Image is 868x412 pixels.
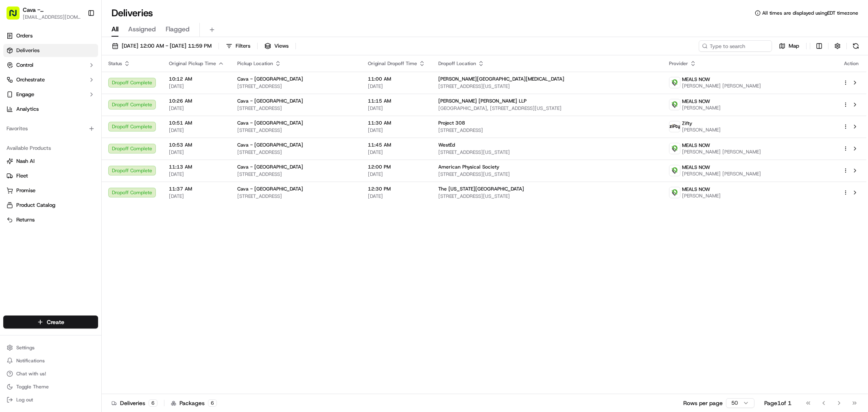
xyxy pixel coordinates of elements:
[47,318,64,326] span: Create
[3,59,98,72] button: Control
[237,171,355,178] span: [STREET_ADDRESS]
[3,199,98,212] button: Product Catalog
[3,342,98,353] button: Settings
[682,186,710,193] span: MEALS NOW
[7,172,95,180] a: Fleet
[3,184,98,197] button: Promise
[166,24,190,34] span: Flagged
[438,171,656,178] span: [STREET_ADDRESS][US_STATE]
[3,316,98,329] button: Create
[169,193,224,199] span: [DATE]
[368,76,425,82] span: 11:00 AM
[3,73,98,86] button: Orchestrate
[669,121,680,132] img: zifty-logo-trans-sq.png
[16,47,39,54] span: Deliveries
[108,60,122,67] span: Status
[237,60,273,67] span: Pickup Location
[669,187,680,198] img: melas_now_logo.png
[368,83,425,90] span: [DATE]
[3,29,98,42] a: Orders
[368,142,425,148] span: 11:45 AM
[16,384,49,390] span: Toggle Theme
[368,193,425,199] span: [DATE]
[682,171,761,177] span: [PERSON_NAME] [PERSON_NAME]
[3,142,98,155] div: Available Products
[16,158,35,165] span: Nash AI
[16,32,33,39] span: Orders
[16,105,39,113] span: Analytics
[3,103,98,116] a: Analytics
[16,172,28,180] span: Fleet
[438,186,524,192] span: The [US_STATE][GEOGRAPHIC_DATA]
[764,399,791,407] div: Page 1 of 1
[368,98,425,104] span: 11:15 AM
[850,40,861,52] button: Refresh
[23,14,81,20] button: [EMAIL_ADDRESS][DOMAIN_NAME]
[274,42,289,50] span: Views
[7,187,95,194] a: Promise
[699,40,772,52] input: Type to search
[368,164,425,170] span: 12:00 PM
[3,3,84,23] button: Cava - [GEOGRAPHIC_DATA][EMAIL_ADDRESS][DOMAIN_NAME]
[438,76,564,82] span: [PERSON_NAME][GEOGRAPHIC_DATA][MEDICAL_DATA]
[112,399,157,407] div: Deliveries
[438,83,656,90] span: [STREET_ADDRESS][US_STATE]
[16,344,35,351] span: Settings
[368,186,425,192] span: 12:30 PM
[682,98,710,105] span: MEALS NOW
[16,76,45,83] span: Orchestrate
[3,44,98,57] a: Deliveries
[112,7,153,20] h1: Deliveries
[122,42,212,50] span: [DATE] 12:00 AM - [DATE] 11:59 PM
[682,76,710,83] span: MEALS NOW
[682,149,761,155] span: [PERSON_NAME] [PERSON_NAME]
[16,397,33,403] span: Log out
[669,77,680,88] img: melas_now_logo.png
[169,164,224,170] span: 11:13 AM
[16,202,55,209] span: Product Catalog
[789,42,799,50] span: Map
[16,61,33,69] span: Control
[438,98,527,104] span: [PERSON_NAME] [PERSON_NAME] LLP
[682,164,710,171] span: MEALS NOW
[169,149,224,156] span: [DATE]
[682,142,710,149] span: MEALS NOW
[237,120,303,126] span: Cava - [GEOGRAPHIC_DATA]
[237,164,303,170] span: Cava - [GEOGRAPHIC_DATA]
[438,127,656,134] span: [STREET_ADDRESS]
[3,155,98,168] button: Nash AI
[169,186,224,192] span: 11:37 AM
[23,6,81,14] button: Cava - [GEOGRAPHIC_DATA]
[438,60,476,67] span: Dropoff Location
[368,105,425,112] span: [DATE]
[682,105,721,111] span: [PERSON_NAME]
[438,120,465,126] span: Project 308
[16,370,46,377] span: Chat with us!
[7,158,95,165] a: Nash AI
[237,127,355,134] span: [STREET_ADDRESS]
[16,187,35,194] span: Promise
[237,149,355,156] span: [STREET_ADDRESS]
[169,105,224,112] span: [DATE]
[669,99,680,110] img: melas_now_logo.png
[222,40,254,52] button: Filters
[438,142,455,148] span: WestEd
[112,24,118,34] span: All
[208,399,217,407] div: 6
[236,42,250,50] span: Filters
[261,40,292,52] button: Views
[171,399,217,407] div: Packages
[169,142,224,148] span: 10:53 AM
[169,76,224,82] span: 10:12 AM
[438,105,656,112] span: [GEOGRAPHIC_DATA], [STREET_ADDRESS][US_STATE]
[149,399,157,407] div: 6
[368,60,417,67] span: Original Dropoff Time
[3,213,98,226] button: Returns
[669,143,680,154] img: melas_now_logo.png
[3,381,98,392] button: Toggle Theme
[237,105,355,112] span: [STREET_ADDRESS]
[368,149,425,156] span: [DATE]
[169,83,224,90] span: [DATE]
